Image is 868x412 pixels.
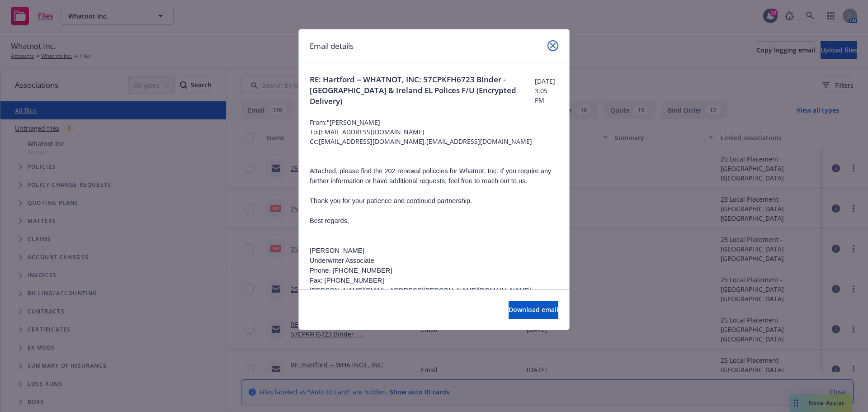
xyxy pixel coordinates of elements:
span: Thank you for your patience and continued partnership. [310,197,472,204]
span: [PERSON_NAME] [310,247,364,254]
span: [PERSON_NAME][EMAIL_ADDRESS][PERSON_NAME][DOMAIN_NAME] [310,287,531,294]
span: To: [EMAIL_ADDRESS][DOMAIN_NAME] [310,127,558,137]
span: [DATE] 3:05 PM [535,76,558,105]
span: Attached, please find the 202 renewal policcies for Whatnot, Inc. If you require any further info... [310,167,551,185]
button: Download email [509,301,558,319]
a: close [547,40,558,51]
span: Underwriter Associate [310,257,374,264]
h1: Email details [310,40,354,52]
span: Cc: [EMAIL_ADDRESS][DOMAIN_NAME],[EMAIL_ADDRESS][DOMAIN_NAME] [310,137,558,146]
span: Download email [509,305,558,314]
span: RE: Hartford -- WHATNOT, INC: 57CPKFH6723 Binder - [GEOGRAPHIC_DATA] & Ireland EL Polices F/U (En... [310,74,535,107]
span: Phone: [PHONE_NUMBER] [310,267,392,274]
span: From: "[PERSON_NAME] [310,118,558,127]
span: Best regards, [310,217,349,224]
span: Fax: [PHONE_NUMBER] [310,277,384,284]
